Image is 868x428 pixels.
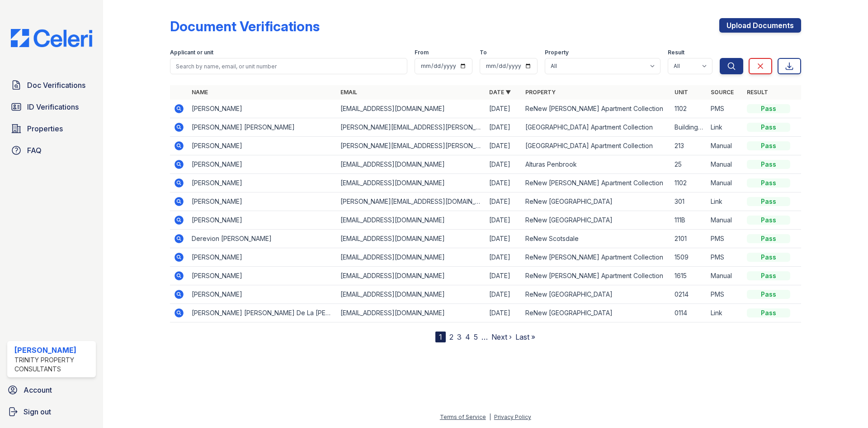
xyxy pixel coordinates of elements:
div: 1 [435,332,446,342]
div: [PERSON_NAME] [14,345,92,356]
div: Pass [747,160,790,169]
td: Link [707,118,743,137]
td: 1102 [671,174,707,192]
td: PMS [707,230,743,248]
td: [PERSON_NAME] [188,100,337,118]
td: 213 [671,137,707,155]
td: [EMAIL_ADDRESS][DOMAIN_NAME] [337,267,486,285]
a: Doc Verifications [7,76,96,94]
td: [PERSON_NAME] [188,155,337,174]
td: [EMAIL_ADDRESS][DOMAIN_NAME] [337,248,486,267]
td: Manual [707,267,743,285]
a: FAQ [7,141,96,159]
a: Upload Documents [719,18,801,33]
td: Link [707,192,743,211]
td: [DATE] [486,192,522,211]
label: Result [668,49,684,56]
a: Account [4,381,99,399]
td: PMS [707,248,743,267]
td: ReNew [PERSON_NAME] Apartment Collection [522,174,670,192]
td: [DATE] [486,118,522,137]
div: Pass [747,141,790,150]
div: Pass [747,290,790,299]
td: 1509 [671,248,707,267]
a: Unit [675,89,688,96]
td: [DATE] [486,248,522,267]
td: [PERSON_NAME] [188,285,337,304]
td: [PERSON_NAME][EMAIL_ADDRESS][PERSON_NAME][DOMAIN_NAME] [337,137,486,155]
label: To [480,49,487,56]
span: Properties [27,123,63,134]
td: Manual [707,155,743,174]
td: [PERSON_NAME] [188,192,337,211]
a: ID Verifications [7,98,96,116]
a: 4 [465,332,470,341]
td: 111B [671,211,707,230]
td: 301 [671,192,707,211]
div: | [489,414,491,420]
td: [EMAIL_ADDRESS][DOMAIN_NAME] [337,304,486,322]
td: [DATE] [486,155,522,174]
td: Manual [707,137,743,155]
a: Property [525,89,556,96]
td: ReNew [GEOGRAPHIC_DATA] [522,211,670,230]
input: Search by name, email, or unit number [170,58,407,74]
div: Pass [747,253,790,262]
td: [DATE] [486,285,522,304]
td: [PERSON_NAME] [188,267,337,285]
label: From [415,49,429,56]
a: Privacy Policy [494,414,531,420]
td: [DATE] [486,174,522,192]
td: Derevion [PERSON_NAME] [188,230,337,248]
a: Terms of Service [440,414,486,420]
td: Alturas Penbrook [522,155,670,174]
td: ReNew [GEOGRAPHIC_DATA] [522,304,670,322]
div: Pass [747,216,790,225]
span: Sign out [24,406,51,417]
td: [EMAIL_ADDRESS][DOMAIN_NAME] [337,174,486,192]
td: ReNew [GEOGRAPHIC_DATA] [522,192,670,211]
td: [PERSON_NAME] [188,174,337,192]
a: Source [711,89,734,96]
td: [DATE] [486,100,522,118]
td: 1615 [671,267,707,285]
td: 2101 [671,230,707,248]
td: ReNew [PERSON_NAME] Apartment Collection [522,100,670,118]
td: PMS [707,100,743,118]
td: 1102 [671,100,707,118]
a: Name [192,89,208,96]
span: … [481,332,488,342]
div: Document Verifications [170,18,320,34]
div: Pass [747,234,790,243]
td: 0214 [671,285,707,304]
td: [PERSON_NAME] [188,137,337,155]
td: [PERSON_NAME] [PERSON_NAME] De La [PERSON_NAME] [188,304,337,322]
a: Next › [491,332,512,341]
a: 2 [449,332,453,341]
span: FAQ [27,145,42,156]
label: Property [545,49,569,56]
td: PMS [707,285,743,304]
td: Manual [707,174,743,192]
td: [PERSON_NAME][EMAIL_ADDRESS][DOMAIN_NAME] [337,192,486,211]
div: Pass [747,271,790,280]
td: [PERSON_NAME] [PERSON_NAME] [188,118,337,137]
td: [EMAIL_ADDRESS][DOMAIN_NAME] [337,230,486,248]
a: Date ▼ [489,89,511,96]
a: Properties [7,120,96,138]
button: Sign out [4,403,99,421]
td: [PERSON_NAME] [188,211,337,230]
td: Link [707,304,743,322]
td: ReNew [GEOGRAPHIC_DATA] [522,285,670,304]
div: Pass [747,104,790,113]
td: [DATE] [486,267,522,285]
td: [EMAIL_ADDRESS][DOMAIN_NAME] [337,100,486,118]
label: Applicant or unit [170,49,213,56]
a: Last » [515,332,535,341]
div: Pass [747,197,790,206]
a: 5 [474,332,478,341]
td: [DATE] [486,137,522,155]
img: CE_Logo_Blue-a8612792a0a2168367f1c8372b55b34899dd931a85d93a1a3d3e32e68fde9ad4.png [4,29,99,47]
td: [EMAIL_ADDRESS][DOMAIN_NAME] [337,211,486,230]
a: Result [747,89,768,96]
